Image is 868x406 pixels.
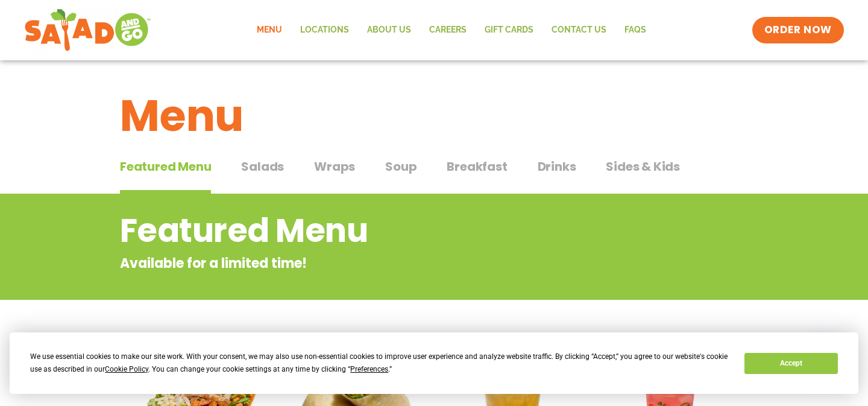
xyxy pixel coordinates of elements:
[350,365,388,373] span: Preferences
[120,253,651,273] p: Available for a limited time!
[120,157,211,176] span: Featured Menu
[105,365,148,373] span: Cookie Policy
[291,16,358,44] a: Locations
[752,17,844,43] a: ORDER NOW
[447,157,507,176] span: Breakfast
[248,16,655,44] nav: Menu
[606,157,680,176] span: Sides & Kids
[538,157,576,176] span: Drinks
[30,350,730,376] div: We use essential cookies to make our site work. With your consent, we may also use non-essential ...
[120,206,651,255] h2: Featured Menu
[542,16,615,44] a: Contact Us
[764,23,832,37] span: ORDER NOW
[120,153,748,194] div: Tabbed content
[248,16,291,44] a: Menu
[10,332,858,394] div: Cookie Consent Prompt
[241,157,284,176] span: Salads
[420,16,476,44] a: Careers
[615,16,655,44] a: FAQs
[358,16,420,44] a: About Us
[385,157,417,176] span: Soup
[476,16,542,44] a: GIFT CARDS
[120,83,748,148] h1: Menu
[744,353,837,374] button: Accept
[314,157,355,176] span: Wraps
[24,6,151,54] img: new-SAG-logo-768×292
